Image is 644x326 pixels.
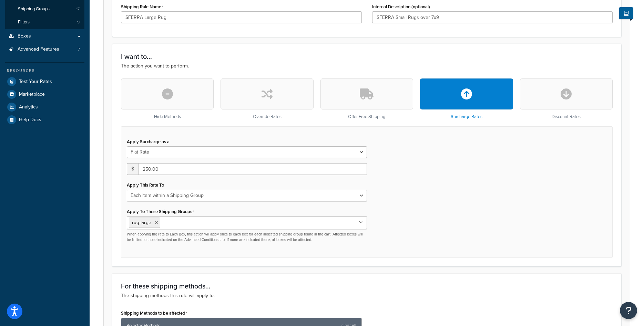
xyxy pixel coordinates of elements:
[5,16,84,29] li: Filters
[19,117,41,123] span: Help Docs
[18,46,59,52] span: Advanced Features
[19,92,45,97] span: Marketplace
[127,209,194,214] label: Apply To These Shipping Groups
[121,78,214,119] div: Hide Methods
[320,78,413,119] div: Offer Free Shipping
[121,282,613,290] h3: For these shipping methods...
[121,53,613,60] h3: I want to...
[620,302,637,319] button: Open Resource Center
[18,33,31,39] span: Boxes
[127,182,164,188] label: Apply This Rate To
[18,6,50,12] span: Shipping Groups
[127,163,138,175] span: $
[127,139,170,144] label: Apply Surcharge as a
[5,68,84,74] div: Resources
[5,43,84,56] a: Advanced Features7
[372,4,430,9] label: Internal Description (optional)
[5,101,84,113] a: Analytics
[420,78,513,119] div: Surcharge Rates
[76,6,80,12] span: 17
[221,78,313,119] div: Override Rates
[78,46,80,52] span: 7
[5,43,84,56] li: Advanced Features
[5,3,84,15] li: Shipping Groups
[520,78,613,119] div: Discount Rates
[5,30,84,43] a: Boxes
[18,19,30,25] span: Filters
[5,3,84,15] a: Shipping Groups17
[5,88,84,101] a: Marketplace
[121,292,613,299] p: The shipping methods this rule will apply to.
[5,16,84,29] a: Filters9
[77,19,80,25] span: 9
[121,4,163,10] label: Shipping Rule Name
[132,219,151,226] span: rug-large
[121,311,187,316] label: Shipping Methods to be affected
[121,62,613,70] p: The action you want to perform.
[619,7,633,19] button: Show Help Docs
[127,232,367,242] p: When applying the rate to Each Box, this action will apply once to each box for each indicated sh...
[19,104,38,110] span: Analytics
[5,75,84,88] a: Test Your Rates
[5,114,84,126] a: Help Docs
[19,79,52,85] span: Test Your Rates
